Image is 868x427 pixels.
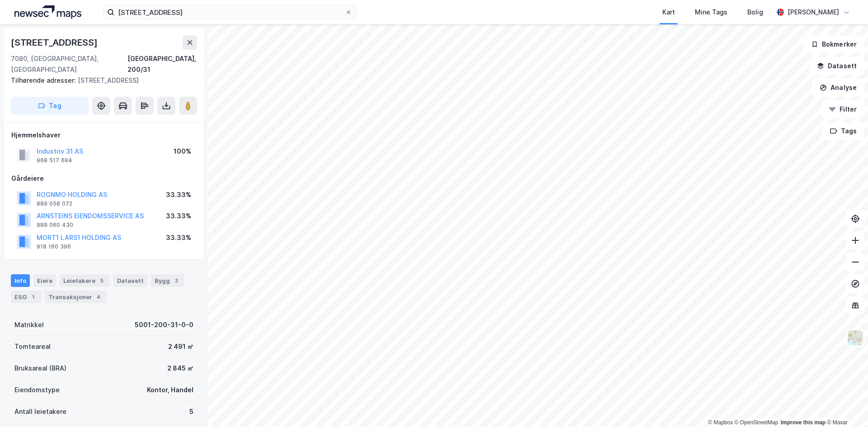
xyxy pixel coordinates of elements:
[695,7,727,18] div: Mine Tags
[821,100,864,118] button: Filter
[11,274,30,287] div: Info
[28,292,38,301] div: 1
[11,76,78,84] span: Tilhørende adresser:
[37,221,73,229] div: 989 060 430
[847,329,864,347] img: Z
[708,419,733,426] a: Mapbox
[823,384,868,427] iframe: Chat Widget
[94,292,103,301] div: 4
[166,189,191,200] div: 33.33%
[14,5,81,19] img: logo.a4113a55bc3d86da70a041830d287a7e.svg
[37,157,72,164] div: 968 517 694
[33,274,56,287] div: Eiere
[822,122,864,140] button: Tags
[788,7,839,18] div: [PERSON_NAME]
[189,406,193,417] div: 5
[11,35,99,50] div: [STREET_ADDRESS]
[11,291,41,303] div: ESG
[60,274,110,287] div: Leietakere
[747,7,763,18] div: Bolig
[166,211,191,221] div: 33.33%
[166,232,191,243] div: 33.33%
[11,75,190,86] div: [STREET_ADDRESS]
[812,79,864,97] button: Analyse
[735,419,778,426] a: OpenStreetMap
[11,97,89,115] button: Tag
[127,53,197,75] div: [GEOGRAPHIC_DATA], 200/31
[167,363,193,374] div: 2 845 ㎡
[823,384,868,427] div: Kontrollprogram for chat
[809,57,864,75] button: Datasett
[97,276,106,285] div: 5
[135,319,193,330] div: 5001-200-31-0-0
[803,35,864,53] button: Bokmerker
[11,53,127,75] div: 7080, [GEOGRAPHIC_DATA], [GEOGRAPHIC_DATA]
[37,243,71,250] div: 918 160 396
[14,406,66,417] div: Antall leietakere
[172,276,181,285] div: 2
[174,146,191,157] div: 100%
[151,274,184,287] div: Bygg
[37,200,72,207] div: 889 058 072
[113,274,147,287] div: Datasett
[11,173,197,184] div: Gårdeiere
[45,291,107,303] div: Transaksjoner
[114,5,345,19] input: Søk på adresse, matrikkel, gårdeiere, leietakere eller personer
[168,341,193,352] div: 2 491 ㎡
[14,341,51,352] div: Tomteareal
[147,385,193,395] div: Kontor, Handel
[662,7,675,18] div: Kart
[14,363,66,374] div: Bruksareal (BRA)
[14,385,60,395] div: Eiendomstype
[11,130,197,141] div: Hjemmelshaver
[14,319,44,330] div: Matrikkel
[781,419,826,426] a: Improve this map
